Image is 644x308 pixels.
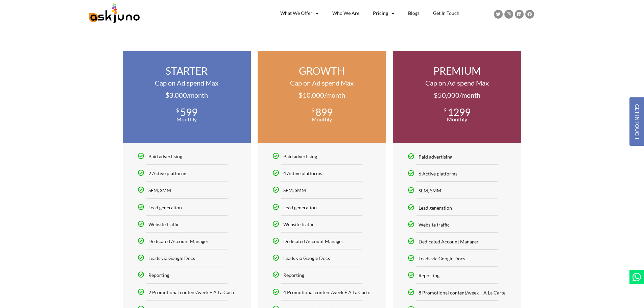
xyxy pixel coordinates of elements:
[419,205,452,211] span: Lead generation
[176,108,179,113] span: $
[406,65,508,77] h3: Premium
[283,153,317,159] span: Paid advertising
[148,187,171,193] span: SEM, SMM
[283,170,322,176] span: 4 Active platforms
[401,6,426,21] a: Blogs
[311,108,314,113] span: $
[419,256,465,261] span: Leads via Google Docs
[283,289,370,295] span: 4 Promotional content/week + A La Carte
[148,289,235,295] span: 2 Promotional content/week + A La Carte
[448,108,471,116] span: 1299
[271,65,373,77] h3: GROWTH
[426,6,466,21] a: Get In Touch
[283,221,314,227] span: Website traffic
[290,79,354,99] span: Cap on Ad spend Max $10,000/month
[283,238,343,244] span: Dedicated Account Manager
[425,79,489,99] span: Cap on Ad spend Max $50,000/month
[419,171,457,176] span: 6 Active platforms
[148,153,182,159] span: Paid advertising
[148,170,187,176] span: 2 Active platforms
[283,187,306,193] span: SEM, SMM
[419,239,479,244] span: Dedicated Account Manager
[419,222,450,228] span: Website traffic
[148,238,209,244] span: Dedicated Account Manager
[326,6,366,21] a: Who We Are
[283,255,330,261] span: Leads via Google Docs
[148,221,180,227] span: Website traffic
[136,65,238,77] h3: STARTER
[273,6,326,21] a: What We Offer
[419,290,505,295] span: 8 Promotional content/week + A La Carte
[283,205,317,210] span: Lead generation
[366,6,401,21] a: Pricing
[180,108,197,116] span: 599
[148,255,195,261] span: Leads via Google Docs
[155,79,218,99] span: Cap on Ad spend Max $3,000/month
[315,108,333,116] span: 899
[635,104,640,139] span: GET IN TOUCH
[419,154,452,160] span: Paid advertising
[419,188,441,193] span: SEM, SMM
[444,108,447,113] span: $
[148,205,182,210] span: Lead generation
